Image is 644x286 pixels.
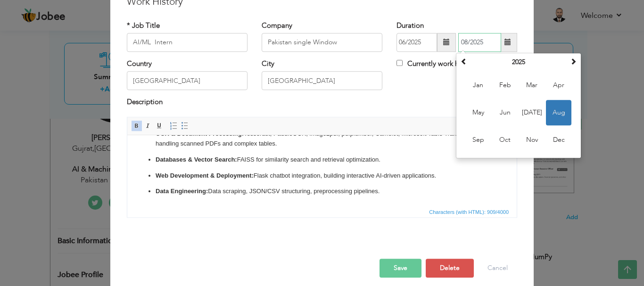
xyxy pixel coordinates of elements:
[546,127,571,153] span: Dec
[546,73,571,98] span: Apr
[519,100,545,125] span: [DATE]
[465,100,491,125] span: May
[28,21,110,28] strong: Databases & Vector Search:
[465,73,491,98] span: Jan
[380,259,421,278] button: Save
[262,59,274,69] label: City
[519,73,545,98] span: Mar
[28,20,361,30] p: FAISS for similarity search and retrieval optimization.
[478,259,517,278] button: Cancel
[168,121,179,131] a: Insert/Remove Numbered List
[396,60,403,66] input: Currently work here
[461,58,467,65] span: Previous Year
[519,127,545,153] span: Nov
[492,73,518,98] span: Feb
[28,51,361,61] p: Data scraping, JSON/CSV structuring, preprocessing pipelines.
[28,37,126,44] strong: Web Development & Deployment:
[570,58,577,65] span: Next Year
[427,208,512,216] div: Statistics
[127,135,517,206] iframe: Rich Text Editor, workEditor
[465,127,491,153] span: Sep
[28,36,361,46] p: Flask chatbot integration, building interactive AI-driven applications.
[396,59,469,69] label: Currently work here
[458,33,501,52] input: Present
[492,127,518,153] span: Oct
[426,259,474,278] button: Delete
[132,121,142,131] a: Bold
[127,98,163,107] label: Description
[470,55,568,69] th: Select Year
[28,52,81,59] strong: Data Engineering:
[127,21,160,31] label: * Job Title
[396,33,437,52] input: From
[143,121,153,131] a: Italic
[427,208,511,216] span: Characters (with HTML): 909/4000
[492,100,518,125] span: Jun
[546,100,571,125] span: Aug
[262,21,292,31] label: Company
[154,121,165,131] a: Underline
[396,21,424,31] label: Duration
[127,59,152,69] label: Country
[180,121,190,131] a: Insert/Remove Bulleted List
